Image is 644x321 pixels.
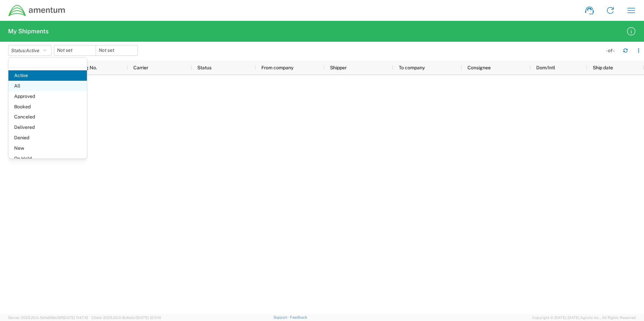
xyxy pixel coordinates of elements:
[536,65,555,70] span: Dom/Intl
[606,47,618,53] div: - of -
[330,65,347,70] span: Shipper
[133,65,148,70] span: Carrier
[8,102,87,112] span: Booked
[63,316,88,320] span: [DATE] 11:47:12
[8,316,88,320] span: Server: 2025.20.0-5efa686e39f
[137,316,161,320] span: [DATE] 12:11:14
[8,91,87,102] span: Approved
[8,143,87,153] span: New
[261,65,293,70] span: From company
[96,45,137,56] input: Not set
[8,45,52,56] button: Status:Active
[273,315,290,319] a: Support
[91,316,161,320] span: Client: 2025.20.0-8c6e0cf
[8,122,87,133] span: Delivered
[8,133,87,143] span: Denied
[593,65,613,70] span: Ship date
[8,27,49,35] h2: My Shipments
[197,65,212,70] span: Status
[8,153,87,164] span: On Hold
[399,65,425,70] span: To company
[532,315,636,321] span: Copyright © [DATE]-[DATE] Agistix Inc., All Rights Reserved
[8,4,66,17] img: dyncorp
[54,45,96,56] input: Not set
[26,48,39,53] span: Active
[8,81,87,91] span: All
[290,315,307,319] a: Feedback
[8,112,87,122] span: Canceled
[468,65,491,70] span: Consignee
[8,70,87,81] span: Active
